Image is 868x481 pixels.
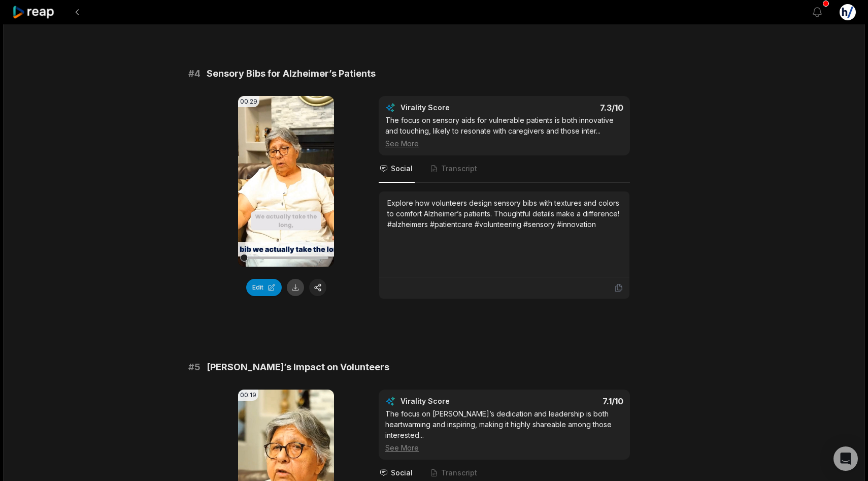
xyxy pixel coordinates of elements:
[188,360,201,374] span: # 5
[238,96,334,267] video: Your browser does not support mp4 format.
[441,468,477,478] span: Transcript
[391,164,413,174] span: Social
[385,442,623,453] div: See More
[833,446,858,471] div: Open Intercom Messenger
[391,468,413,478] span: Social
[188,67,201,81] span: # 4
[515,103,624,113] div: 7.3 /10
[385,138,623,149] div: See More
[387,198,621,230] div: Explore how volunteers design sensory bibs with textures and colors to comfort Alzheimer’s patien...
[385,115,623,149] div: The focus on sensory aids for vulnerable patients is both innovative and touching, likely to reso...
[246,279,282,296] button: Edit
[207,67,376,81] span: Sensory Bibs for Alzheimer’s Patients
[207,360,389,374] span: [PERSON_NAME]’s Impact on Volunteers
[441,164,477,174] span: Transcript
[385,408,623,453] div: The focus on [PERSON_NAME]’s dedication and leadership is both heartwarming and inspiring, making...
[400,396,510,406] div: Virality Score
[400,103,510,113] div: Virality Score
[379,155,630,183] nav: Tabs
[515,396,624,406] div: 7.1 /10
